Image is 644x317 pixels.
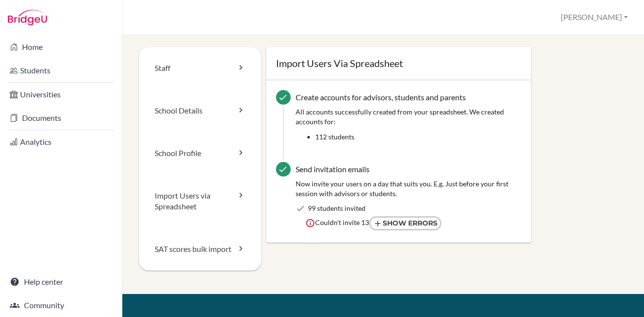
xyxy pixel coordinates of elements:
[315,132,521,142] li: 112 students
[308,204,521,213] div: 99 students invited
[556,8,632,26] button: [PERSON_NAME]
[369,216,441,230] a: Show errors
[8,10,47,25] img: Bridge-U
[296,107,521,127] p: All accounts successfully created from your spreadsheet. We created accounts for:
[139,90,261,132] a: School Details
[2,61,120,80] a: Students
[2,295,120,315] a: Community
[2,132,120,152] a: Analytics
[139,175,261,228] a: Import Users via Spreadsheet
[296,213,521,233] div: Couldn't invite 13
[296,90,521,147] div: Create accounts for advisors, students and parents
[2,85,120,104] a: Universities
[139,132,261,175] a: School Profile
[296,179,521,199] div: Now invite your users on a day that suits you. E.g. Just before your first session with advisors ...
[139,228,261,271] a: SAT scores bulk import
[296,162,521,174] div: Send invitation emails
[2,37,120,57] a: Home
[139,47,261,90] a: Staff
[276,57,521,70] h1: Import Users Via Spreadsheet
[2,108,120,128] a: Documents
[2,272,120,292] a: Help center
